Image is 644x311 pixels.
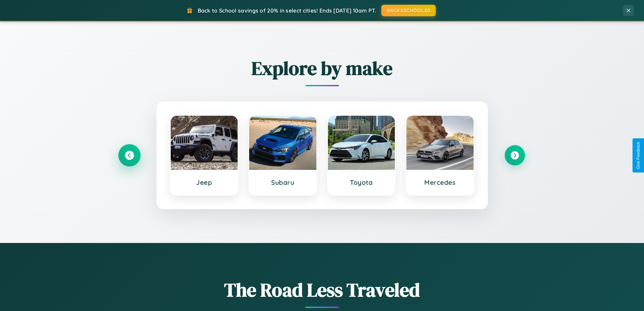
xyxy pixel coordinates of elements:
[119,55,525,81] h2: Explore by make
[381,5,436,16] button: BACK2SCHOOL20
[177,178,231,186] h3: Jeep
[636,142,641,169] div: Give Feedback
[413,178,467,186] h3: Mercedes
[119,277,525,303] h1: The Road Less Traveled
[256,178,310,186] h3: Subaru
[335,178,388,186] h3: Toyota
[198,7,376,14] span: Back to School savings of 20% in select cities! Ends [DATE] 10am PT.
